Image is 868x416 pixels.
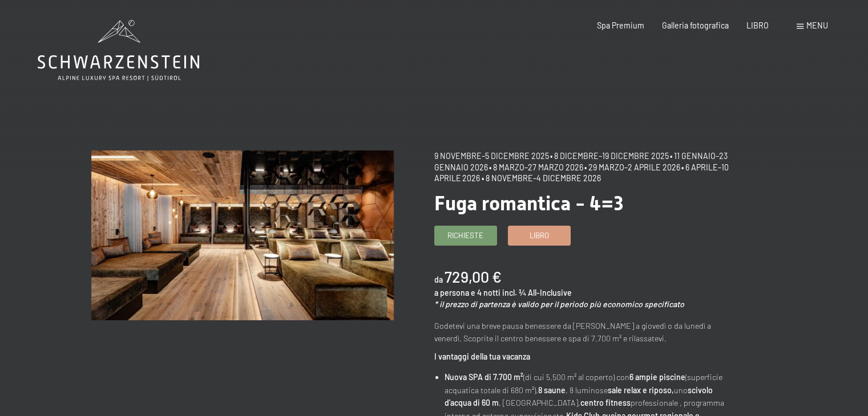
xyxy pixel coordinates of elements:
a: Richieste [435,226,496,245]
font: 9 novembre–5 dicembre 2025 [434,151,549,161]
font: 8 saune [538,385,566,395]
font: da [434,275,443,284]
font: • 8 marzo–27 marzo 2026 [489,162,583,172]
font: a persona e [434,288,475,297]
font: • 8 dicembre–19 dicembre 2025 [550,151,669,161]
font: (superficie acquatica totale di 680 m²), [445,372,722,395]
font: * il prezzo di partenza è valido per il periodo più economico specificato [434,299,684,309]
font: • 6 aprile–10 aprile [434,162,729,183]
font: uno [674,385,688,395]
font: Libro [530,231,549,240]
font: (di cui 5.500 m² al coperto) con [523,372,629,382]
font: • 29 marzo–2 aprile 2026 [584,162,680,172]
font: Godetevi una breve pausa benessere da [PERSON_NAME] a giovedì o da lunedì a venerdì. Scoprite il ... [434,321,711,344]
a: Galleria fotografica [662,21,729,30]
font: menu [806,21,828,30]
a: Libro [508,226,570,245]
font: 6 ampie piscine [629,372,685,382]
font: incl. ¾ All-Inclusive [502,288,572,297]
font: 729,00 € [445,267,502,286]
font: Fuga romantica - 4=3 [434,191,624,215]
font: Richieste [447,231,483,240]
img: Fuga romantica - 4=3 [91,150,394,320]
font: , [GEOGRAPHIC_DATA], [499,398,580,407]
font: 2026 • 8 novembre–4 dicembre 2026 [462,173,601,183]
a: Spa Premium [597,21,644,30]
a: LIBRO [746,21,769,30]
font: 4 notti [477,288,500,297]
font: sale relax e riposo, [608,385,674,395]
font: centro fitness [580,398,631,407]
font: I vantaggi della tua vacanza [434,352,530,361]
font: Nuova SPA di 7.700 m² [445,372,523,382]
font: , 8 luminose [566,385,608,395]
font: • 11 gennaio–23 gennaio 2026 [434,151,728,172]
